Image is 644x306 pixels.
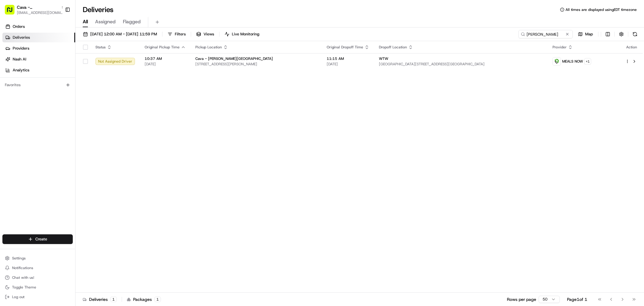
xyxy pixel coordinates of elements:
[379,62,543,67] span: [GEOGRAPHIC_DATA][STREET_ADDRESS][GEOGRAPHIC_DATA]
[145,62,186,67] span: [DATE]
[2,65,75,75] a: Analytics
[13,24,25,29] span: Orders
[507,296,536,302] p: Rows per page
[175,31,186,37] span: Filters
[379,56,388,61] span: WTW
[2,22,75,31] a: Orders
[17,4,59,10] button: Cava - [PERSON_NAME][GEOGRAPHIC_DATA]
[35,236,47,242] span: Create
[13,67,29,73] span: Analytics
[165,30,188,38] button: Filters
[195,62,317,67] span: [STREET_ADDRESS][PERSON_NAME]
[327,62,369,67] span: [DATE]
[553,45,567,50] span: Provider
[12,295,24,299] span: Log out
[13,46,29,51] span: Providers
[222,30,262,38] button: Live Monitoring
[2,254,73,262] button: Settings
[567,296,587,302] div: Page 1 of 1
[13,57,26,62] span: Nash AI
[123,18,141,25] span: Flagged
[2,33,75,42] a: Deliveries
[145,45,180,50] span: Original Pickup Time
[194,30,217,38] button: Views
[203,31,214,37] span: Views
[2,54,75,64] a: Nash AI
[625,45,638,50] div: Action
[110,297,117,302] div: 1
[585,31,593,37] span: Map
[83,5,114,15] h1: Deliveries
[2,273,73,282] button: Chat with us!
[17,10,65,15] button: [EMAIL_ADDRESS][DOMAIN_NAME]
[80,30,160,38] button: [DATE] 12:00 AM - [DATE] 11:59 PM
[2,44,75,53] a: Providers
[2,234,73,244] button: Create
[12,265,33,270] span: Notifications
[562,59,583,64] span: MEALS NOW
[631,30,639,38] button: Refresh
[575,30,596,38] button: Map
[95,45,106,50] span: Status
[584,58,591,65] button: +1
[83,18,88,25] span: All
[2,283,73,291] button: Toggle Theme
[327,45,363,50] span: Original Dropoff Time
[12,285,36,290] span: Toggle Theme
[2,2,62,17] button: Cava - [PERSON_NAME][GEOGRAPHIC_DATA][EMAIL_ADDRESS][DOMAIN_NAME]
[145,56,186,61] span: 10:37 AM
[232,31,259,37] span: Live Monitoring
[12,275,34,280] span: Chat with us!
[2,264,73,272] button: Notifications
[13,35,30,40] span: Deliveries
[566,7,637,12] span: All times are displayed using EDT timezone
[553,57,561,65] img: melas_now_logo.png
[12,256,26,261] span: Settings
[90,31,157,37] span: [DATE] 12:00 AM - [DATE] 11:59 PM
[2,293,73,301] button: Log out
[127,296,161,302] div: Packages
[327,56,369,61] span: 11:15 AM
[195,56,273,61] span: Cava - [PERSON_NAME][GEOGRAPHIC_DATA]
[379,45,407,50] span: Dropoff Location
[195,45,222,50] span: Pickup Location
[83,296,117,302] div: Deliveries
[2,80,73,90] div: Favorites
[154,297,161,302] div: 1
[95,18,116,25] span: Assigned
[518,30,573,38] input: Type to search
